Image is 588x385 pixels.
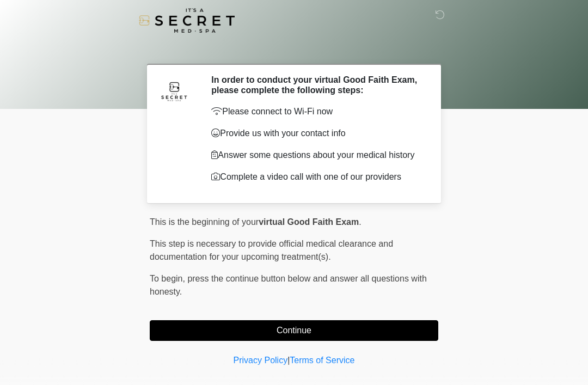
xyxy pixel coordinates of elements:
[150,274,187,283] span: To begin,
[211,149,422,162] p: Answer some questions about your medical history
[290,356,354,365] a: Terms of Service
[150,320,438,341] button: Continue
[259,217,359,227] strong: virtual Good Faith Exam
[287,356,290,365] a: |
[142,39,446,59] h1: ‎ ‎
[139,8,235,33] img: It's A Secret Med Spa Logo
[211,127,422,140] p: Provide us with your contact info
[234,356,288,365] a: Privacy Policy
[359,217,361,227] span: .
[158,75,191,107] img: Agent Avatar
[211,170,422,184] p: Complete a video call with one of our providers
[150,274,427,296] span: press the continue button below and answer all questions with honesty.
[150,217,259,227] span: This is the beginning of your
[211,75,422,95] h2: In order to conduct your virtual Good Faith Exam, please complete the following steps:
[211,105,422,118] p: Please connect to Wi-Fi now
[150,239,393,261] span: This step is necessary to provide official medical clearance and documentation for your upcoming ...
